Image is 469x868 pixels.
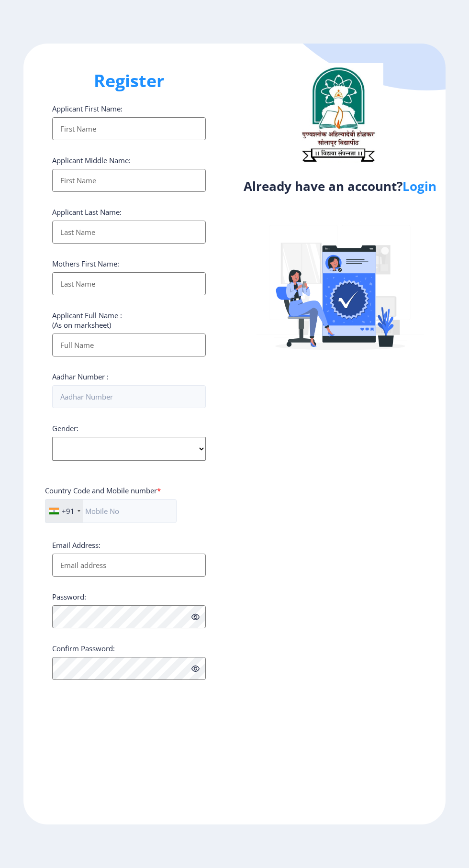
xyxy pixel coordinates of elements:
[257,207,424,374] img: Verified-rafiki.svg
[52,311,122,330] label: Applicant Full Name : (As on marksheet)
[62,506,75,516] div: +91
[52,117,206,140] input: First Name
[52,259,119,268] label: Mothers First Name:
[52,554,206,577] input: Email address
[52,334,206,356] input: Full Name
[242,178,438,194] h4: Already have an account?
[52,423,78,433] label: Gender:
[52,272,206,295] input: Last Name
[292,63,383,166] img: logo
[52,207,122,217] label: Applicant Last Name:
[52,385,206,408] input: Aadhar Number
[52,372,109,381] label: Aadhar Number :
[52,592,86,601] label: Password:
[45,499,177,523] input: Mobile No
[52,156,131,165] label: Applicant Middle Name:
[45,486,161,495] label: Country Code and Mobile number
[52,644,115,653] label: Confirm Password:
[52,104,123,113] label: Applicant First Name:
[402,178,436,195] a: Login
[52,69,206,92] h1: Register
[52,221,206,244] input: Last Name
[52,169,206,192] input: First Name
[45,500,83,523] div: India (भारत): +91
[52,540,100,550] label: Email Address:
